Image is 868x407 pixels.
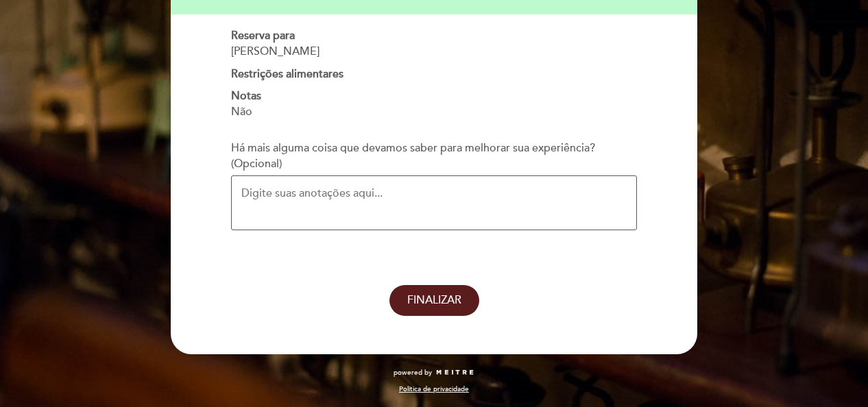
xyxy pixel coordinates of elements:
div: Notas [231,88,637,104]
a: Política de privacidade [399,384,469,394]
label: Há mais alguma coisa que devamos saber para melhorar sua experiência? (Opcional) [231,140,637,172]
a: powered by [394,368,474,378]
span: powered by [394,368,432,378]
span: FINALIZAR [407,293,461,307]
div: [PERSON_NAME] [231,44,637,60]
img: MEITRE [435,369,474,376]
div: Restrições alimentares [231,66,637,82]
div: Reserva para [231,28,637,44]
div: Não [231,104,637,120]
button: FINALIZAR [389,285,479,316]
